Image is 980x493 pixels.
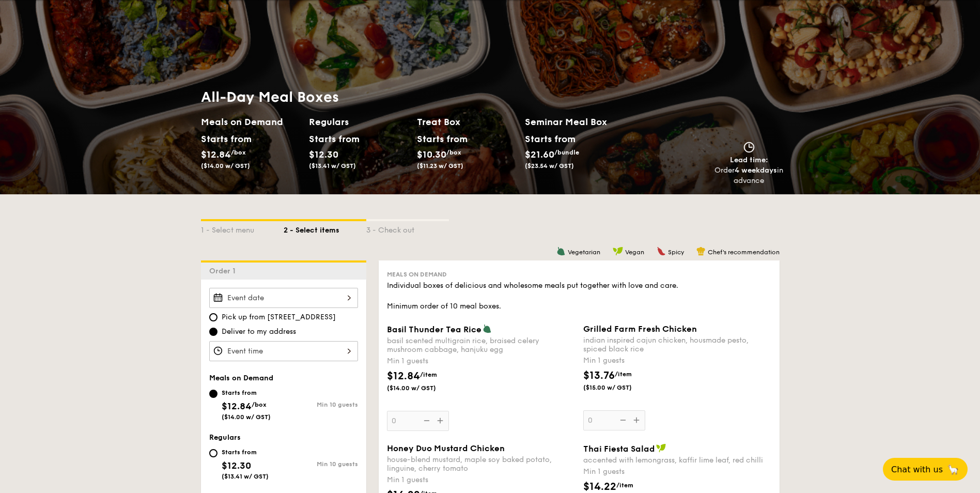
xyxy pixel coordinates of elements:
[583,481,616,493] span: $14.22
[366,221,449,236] div: 3 - Check out
[417,162,463,170] span: ($11.23 w/ GST)
[201,149,231,160] span: $12.84
[735,166,777,175] strong: 4 weekdays
[201,221,284,236] div: 1 - Select menu
[209,390,217,398] input: Starts from$12.84/box($14.00 w/ GST)Min 10 guests
[252,401,267,408] span: /box
[222,400,252,412] span: $12.84
[525,115,633,129] h2: Seminar Meal Box
[556,246,566,256] img: icon-vegetarian.fe4039eb.svg
[616,482,633,489] span: /item
[222,327,296,337] span: Deliver to my address
[222,460,251,471] span: $12.30
[387,325,481,334] span: Basil Thunder Tea Rice
[483,324,492,333] img: icon-vegetarian.fe4039eb.svg
[583,444,655,454] span: Thai Fiesta Salad
[696,246,706,256] img: icon-chef-hat.a58ddaea.svg
[615,371,632,378] span: /item
[387,281,771,312] div: Individual boxes of delicious and wholesome meals put together with love and care. Minimum order ...
[625,249,644,256] span: Vegan
[730,156,768,164] span: Lead time:
[583,383,654,392] span: ($15.00 w/ GST)
[554,149,579,156] span: /bundle
[583,369,615,382] span: $13.76
[209,433,241,442] span: Regulars
[891,465,943,474] span: Chat with us
[657,246,666,256] img: icon-spicy.37a8142b.svg
[525,149,554,160] span: $21.60
[309,149,338,160] span: $12.30
[284,221,366,236] div: 2 - Select items
[209,374,273,382] span: Meals on Demand
[309,131,355,147] div: Starts from
[222,448,269,456] div: Starts from
[209,267,240,275] span: Order 1
[714,165,784,186] div: Order in advance
[947,464,959,475] span: 🦙
[222,473,269,480] span: ($13.41 w/ GST)
[387,443,505,453] span: Honey Duo Mustard Chicken
[209,449,217,457] input: Starts from$12.30($13.41 w/ GST)Min 10 guests
[201,162,250,170] span: ($14.00 w/ GST)
[201,115,301,129] h2: Meals on Demand
[446,149,461,156] span: /box
[417,115,517,129] h2: Treat Box
[583,467,771,477] div: Min 1 guests
[568,249,600,256] span: Vegetarian
[209,341,358,361] input: Event time
[583,456,771,465] div: accented with lemongrass, kaffir lime leaf, red chilli
[417,149,446,160] span: $10.30
[231,149,246,156] span: /box
[668,249,684,256] span: Spicy
[583,324,697,334] span: Grilled Farm Fresh Chicken
[387,271,447,278] span: Meals on Demand
[420,371,437,378] span: /item
[201,131,247,147] div: Starts from
[583,356,771,366] div: Min 1 guests
[417,131,463,147] div: Starts from
[613,246,623,256] img: icon-vegan.f8ff3823.svg
[387,356,575,366] div: Min 1 guests
[387,384,457,392] span: ($14.00 w/ GST)
[222,413,271,421] span: ($14.00 w/ GST)
[387,370,420,382] span: $12.84
[209,328,217,336] input: Deliver to my address
[309,115,409,129] h2: Regulars
[525,131,575,147] div: Starts from
[309,162,356,170] span: ($13.41 w/ GST)
[387,475,575,485] div: Min 1 guests
[656,443,666,453] img: icon-vegan.f8ff3823.svg
[387,336,575,354] div: basil scented multigrain rice, braised celery mushroom cabbage, hanjuku egg
[209,288,358,308] input: Event date
[741,142,757,153] img: icon-clock.2db775ea.svg
[583,336,771,353] div: indian inspired cajun chicken, housmade pesto, spiced black rice
[284,401,358,408] div: Min 10 guests
[222,389,271,397] div: Starts from
[883,458,968,481] button: Chat with us🦙
[387,455,575,473] div: house-blend mustard, maple soy baked potato, linguine, cherry tomato
[284,460,358,468] div: Min 10 guests
[222,312,336,322] span: Pick up from [STREET_ADDRESS]
[708,249,780,256] span: Chef's recommendation
[209,313,217,321] input: Pick up from [STREET_ADDRESS]
[525,162,574,170] span: ($23.54 w/ GST)
[201,88,633,106] h1: All-Day Meal Boxes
